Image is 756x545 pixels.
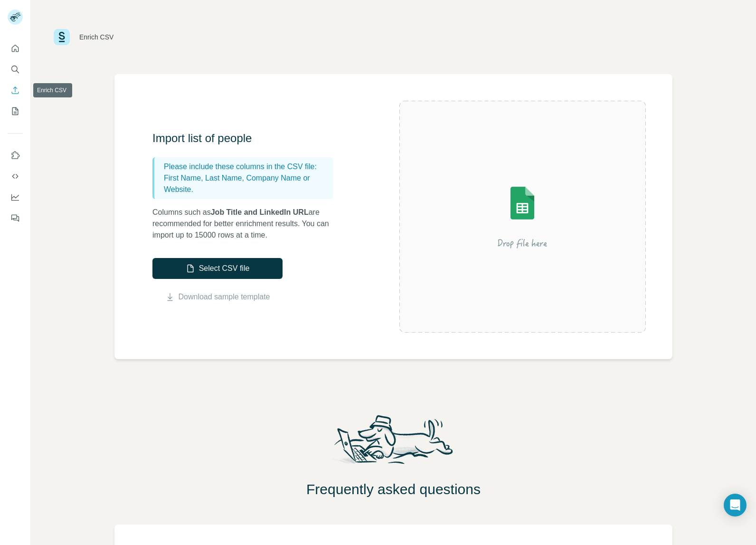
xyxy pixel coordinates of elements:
[724,494,747,516] div: Open Intercom Messenger
[8,40,23,57] button: Quick start
[152,207,342,241] p: Columns such as are recommended for better enrichment results. You can import up to 15000 rows at...
[152,291,283,303] button: Download sample template
[8,82,23,99] button: Enrich CSV
[164,172,329,195] p: First Name, Last Name, Company Name or Website.
[8,168,23,185] button: Use Surfe API
[8,103,23,120] button: My lists
[79,32,113,42] div: Enrich CSV
[8,210,23,227] button: Feedback
[8,189,23,206] button: Dashboard
[152,258,283,279] button: Select CSV file
[152,131,342,146] h3: Import list of people
[31,481,756,498] h2: Frequently asked questions
[164,161,329,172] p: Please include these columns in the CSV file:
[437,160,608,274] img: Surfe Illustration - Drop file here or select below
[8,61,23,78] button: Search
[179,291,270,303] a: Download sample template
[211,208,309,216] span: Job Title and LinkedIn URL
[54,29,70,45] img: Surfe Logo
[325,412,462,473] img: Surfe Mascot Illustration
[8,147,23,164] button: Use Surfe on LinkedIn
